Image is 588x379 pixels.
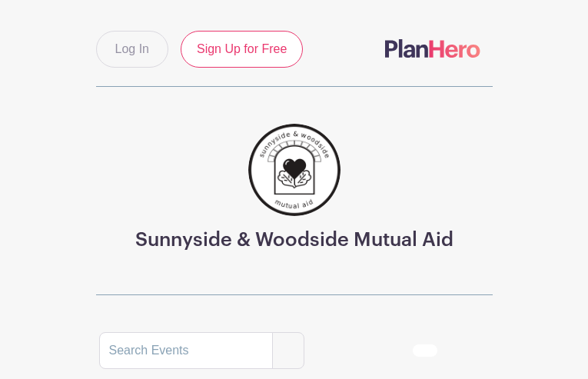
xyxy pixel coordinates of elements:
[135,228,453,251] h3: Sunnyside & Woodside Mutual Aid
[248,124,341,216] img: 256.png
[96,31,168,68] a: Log In
[413,344,490,357] div: order and view
[181,31,303,68] a: Sign Up for Free
[99,332,273,369] input: Search Events
[385,39,480,58] img: logo-507f7623f17ff9eddc593b1ce0a138ce2505c220e1c5a4e2b4648c50719b7d32.svg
